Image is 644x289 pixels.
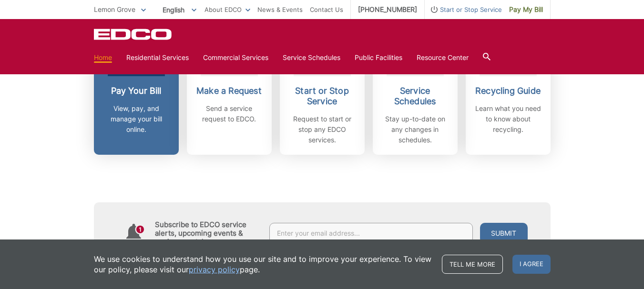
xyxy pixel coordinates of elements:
[417,52,469,63] a: Resource Center
[257,4,303,15] a: News & Events
[194,103,265,124] p: Send a service request to EDCO.
[283,52,340,63] a: Service Schedules
[203,52,268,63] a: Commercial Services
[287,86,358,107] h2: Start or Stop Service
[94,29,173,40] a: EDCD logo. Return to the homepage.
[512,255,551,274] span: I agree
[155,220,260,246] h4: Subscribe to EDCO service alerts, upcoming events & environmental news:
[473,103,543,135] p: Learn what you need to know about recycling.
[380,114,450,145] p: Stay up-to-date on any changes in schedules.
[194,86,265,96] h2: Make a Request
[101,103,172,135] p: View, pay, and manage your bill online.
[94,254,432,275] p: We use cookies to understand how you use our site and to improve your experience. To view our pol...
[480,223,528,244] button: Submit
[187,29,272,155] a: Make a Request Send a service request to EDCO.
[287,114,358,145] p: Request to start or stop any EDCO services.
[94,52,112,63] a: Home
[355,52,402,63] a: Public Facilities
[310,4,343,15] a: Contact Us
[94,29,179,155] a: Pay Your Bill View, pay, and manage your bill online.
[269,223,473,244] input: Enter your email address...
[466,29,551,155] a: Recycling Guide Learn what you need to know about recycling.
[126,52,189,63] a: Residential Services
[373,29,458,155] a: Service Schedules Stay up-to-date on any changes in schedules.
[442,255,503,274] a: Tell me more
[101,86,172,96] h2: Pay Your Bill
[380,86,450,107] h2: Service Schedules
[94,5,135,13] span: Lemon Grove
[509,4,543,15] span: Pay My Bill
[189,264,240,275] a: privacy policy
[155,2,204,18] span: English
[473,86,543,96] h2: Recycling Guide
[204,4,250,15] a: About EDCO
